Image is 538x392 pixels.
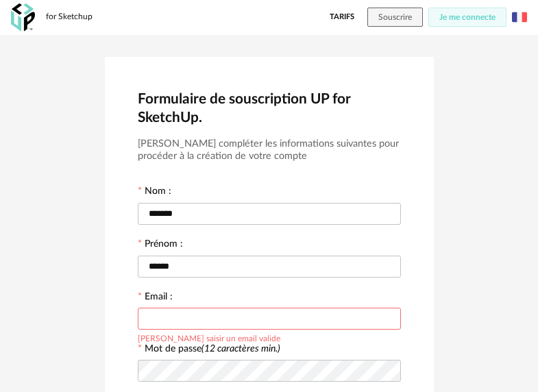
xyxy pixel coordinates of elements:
[138,186,171,199] label: Nom :
[439,13,496,21] span: Je me connecte
[378,13,412,21] span: Souscrire
[138,239,183,252] label: Prénom :
[145,344,280,354] label: Mot de passe
[138,332,280,343] div: [PERSON_NAME] saisir un email valide
[11,3,35,32] img: OXP
[367,8,423,27] button: Souscrire
[138,138,401,163] h3: [PERSON_NAME] compléter les informations suivantes pour procéder à la création de votre compte
[46,12,93,23] div: for Sketchup
[201,344,280,354] i: (12 caractères min.)
[428,8,506,27] button: Je me connecte
[512,10,527,25] img: fr
[138,90,401,127] h2: Formulaire de souscription UP for SketchUp.
[138,292,173,304] label: Email :
[330,8,354,27] a: Tarifs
